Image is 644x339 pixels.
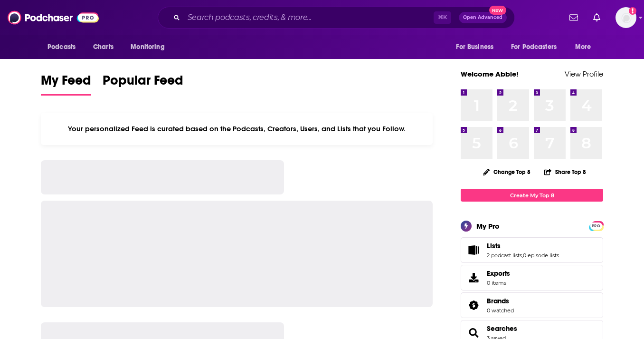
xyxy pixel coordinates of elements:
span: For Podcasters [511,40,557,54]
span: 0 items [487,280,510,286]
span: Open Advanced [463,15,502,20]
a: PRO [590,222,602,229]
a: Searches [487,324,517,333]
span: Brands [487,297,509,305]
a: Lists [487,242,559,250]
a: Lists [464,243,483,257]
span: Monitoring [131,40,164,54]
span: Brands [461,292,603,318]
a: My Feed [41,72,91,96]
svg: Add a profile image [629,7,636,15]
button: open menu [449,38,505,56]
span: Lists [461,237,603,263]
span: More [575,40,591,54]
a: Brands [487,297,514,305]
button: open menu [124,38,177,56]
span: Popular Feed [103,72,183,94]
img: User Profile [616,7,636,28]
span: Podcasts [47,40,76,54]
span: Exports [487,269,510,278]
a: Brands [464,299,483,312]
a: Charts [87,38,119,56]
span: My Feed [41,72,91,94]
a: Show notifications dropdown [566,10,582,26]
span: PRO [590,223,602,230]
a: View Profile [565,69,603,78]
a: Welcome Abbie! [461,69,519,78]
span: Exports [464,271,483,284]
a: Create My Top 8 [461,189,603,202]
button: open menu [41,38,88,56]
span: New [489,6,506,15]
img: Podchaser - Follow, Share and Rate Podcasts [8,9,99,27]
button: Share Top 8 [544,163,587,181]
a: Show notifications dropdown [589,10,604,26]
div: My Pro [476,222,500,231]
span: For Business [456,40,493,54]
span: Logged in as abbie.hatfield [616,7,636,28]
button: Open AdvancedNew [459,12,507,23]
span: Lists [487,242,501,250]
a: Popular Feed [103,72,183,96]
a: Exports [461,265,603,291]
a: 0 watched [487,307,514,314]
input: Search podcasts, credits, & more... [184,10,434,25]
div: Your personalized Feed is curated based on the Podcasts, Creators, Users, and Lists that you Follow. [41,113,433,145]
button: open menu [505,38,570,56]
button: open menu [568,38,603,56]
button: Show profile menu [616,7,636,28]
span: ⌘ K [434,11,451,24]
span: Charts [93,40,114,54]
span: , [522,252,523,259]
button: Change Top 8 [477,166,536,178]
div: Search podcasts, credits, & more... [158,7,515,29]
a: 2 podcast lists [487,252,522,259]
a: 0 episode lists [523,252,559,259]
